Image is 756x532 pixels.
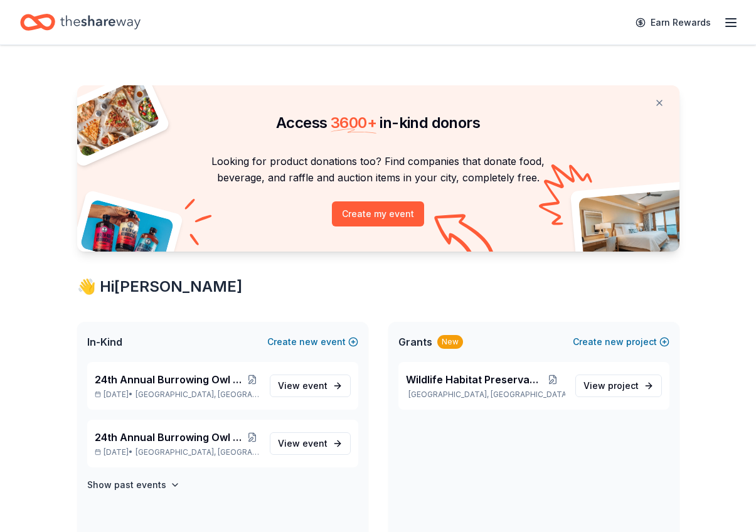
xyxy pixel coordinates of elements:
button: Createnewproject [573,334,669,349]
span: 24th Annual Burrowing Owl Festival and on-line auction [95,372,246,387]
button: Create my event [332,201,424,226]
h4: Show past events [87,477,166,492]
span: Access in-kind donors [276,114,480,132]
div: New [437,335,463,349]
span: 3600 + [331,114,376,132]
p: [DATE] • [95,390,260,400]
p: Looking for product donations too? Find companies that donate food, beverage, and raffle and auct... [92,153,664,186]
span: event [302,380,327,391]
img: Curvy arrow [434,214,497,261]
span: project [608,380,639,391]
span: Wildlife Habitat Preservation [406,372,541,387]
div: 👋 Hi [PERSON_NAME] [77,277,679,297]
p: [GEOGRAPHIC_DATA], [GEOGRAPHIC_DATA] [406,390,565,400]
span: [GEOGRAPHIC_DATA], [GEOGRAPHIC_DATA] [136,447,259,457]
span: View [278,436,327,451]
span: [GEOGRAPHIC_DATA], [GEOGRAPHIC_DATA] [136,390,259,400]
a: View event [270,375,351,397]
p: [DATE] • [95,447,260,457]
span: View [278,378,327,393]
a: Home [20,8,141,37]
span: Grants [398,334,432,349]
span: event [302,438,327,449]
button: Createnewevent [267,334,358,349]
a: View project [575,375,662,397]
span: View [583,378,639,393]
a: View event [270,432,351,455]
button: Show past events [87,477,180,492]
span: new [299,334,318,349]
span: new [605,334,624,349]
span: 24th Annual Burrowing Owl Festival and on-line auction [95,430,246,445]
img: Pizza [63,78,161,158]
a: Earn Rewards [628,11,718,34]
span: In-Kind [87,334,122,349]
